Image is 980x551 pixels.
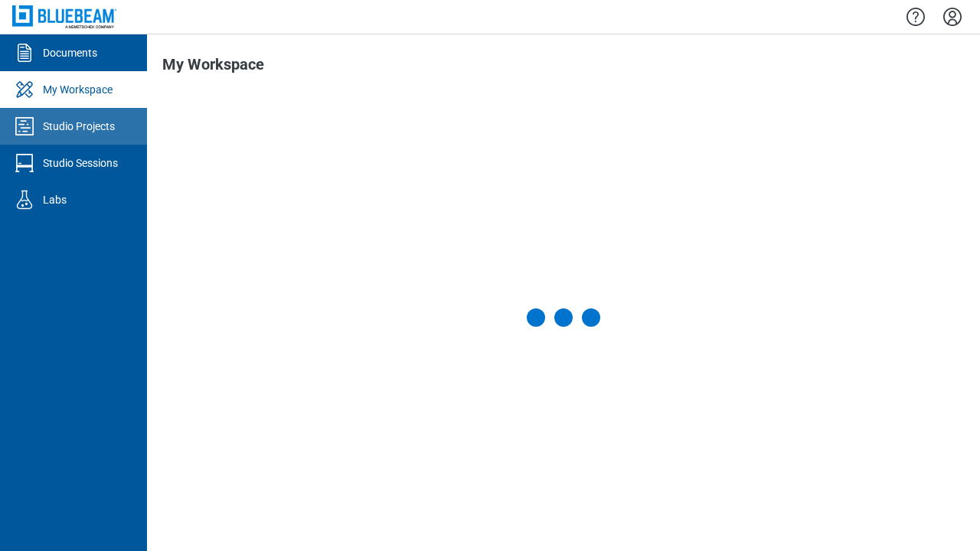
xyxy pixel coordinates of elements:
svg: Documents [12,41,37,65]
div: Documents [43,45,97,60]
svg: Labs [12,187,37,212]
button: Settings [940,4,965,30]
div: Studio Sessions [43,155,118,171]
h1: My Workspace [162,56,264,80]
div: Labs [43,192,67,207]
img: Bluebeam, Inc. [12,5,116,28]
div: My Workspace [43,82,113,97]
svg: Studio Projects [12,114,37,139]
svg: My Workspace [12,77,37,102]
div: Studio Projects [43,119,115,134]
div: Loading My Workspace [527,308,600,327]
svg: Studio Sessions [12,151,37,175]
